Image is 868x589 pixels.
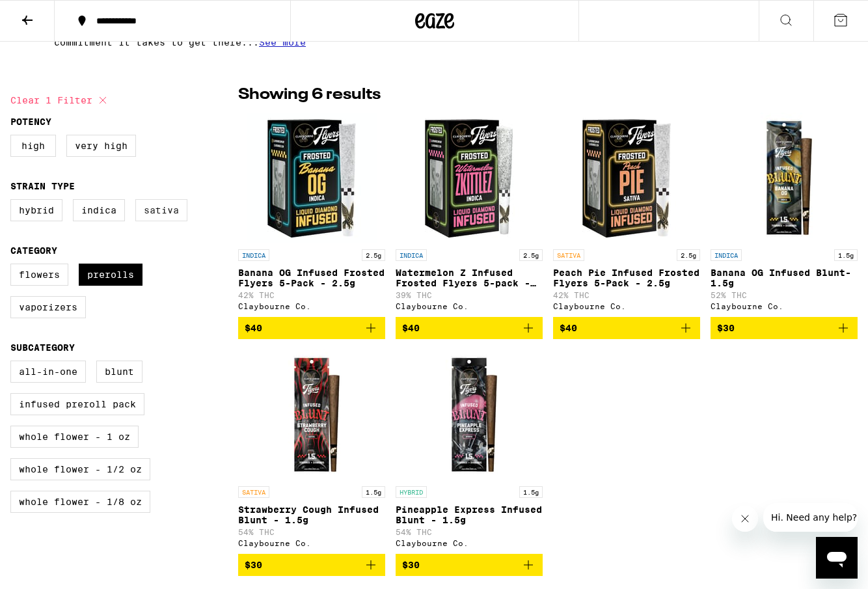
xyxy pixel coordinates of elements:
div: Claybourne Co. [396,302,543,310]
legend: Strain Type [10,181,75,191]
a: Open page for Peach Pie Infused Frosted Flyers 5-Pack - 2.5g from Claybourne Co. [553,113,700,317]
p: 42% THC [238,291,385,299]
legend: Subcategory [10,342,75,353]
p: 1.5g [519,486,543,498]
a: Open page for Strawberry Cough Infused Blunt - 1.5g from Claybourne Co. [238,349,385,554]
p: 54% THC [238,528,385,536]
button: Add to bag [396,554,543,576]
p: Pineapple Express Infused Blunt - 1.5g [396,504,543,525]
p: HYBRID [396,486,427,498]
label: Sativa [135,199,187,221]
label: High [10,135,56,157]
a: Open page for Watermelon Z Infused Frosted Flyers 5-pack - 2.5g from Claybourne Co. [396,113,543,317]
div: Claybourne Co. [711,302,858,310]
span: $40 [402,323,420,333]
label: Whole Flower - 1 oz [10,426,139,448]
img: Claybourne Co. - Watermelon Z Infused Frosted Flyers 5-pack - 2.5g [404,113,534,243]
legend: Potency [10,116,51,127]
iframe: Message from company [763,503,858,532]
p: 2.5g [677,249,700,261]
img: Claybourne Co. - Banana OG Infused Blunt- 1.5g [719,113,849,243]
label: Flowers [10,264,68,286]
label: Hybrid [10,199,62,221]
button: Add to bag [396,317,543,339]
span: $40 [560,323,577,333]
span: See more [259,37,306,48]
p: INDICA [711,249,742,261]
label: Blunt [96,361,142,383]
p: 42% THC [553,291,700,299]
p: 2.5g [519,249,543,261]
span: $40 [245,323,262,333]
p: INDICA [396,249,427,261]
img: Claybourne Co. - Pineapple Express Infused Blunt - 1.5g [404,349,534,480]
label: Very High [66,135,136,157]
label: Prerolls [79,264,142,286]
p: Banana OG Infused Frosted Flyers 5-Pack - 2.5g [238,267,385,288]
span: $30 [402,560,420,570]
label: Infused Preroll Pack [10,393,144,415]
p: SATIVA [553,249,584,261]
p: 2.5g [362,249,385,261]
p: 1.5g [362,486,385,498]
p: Strawberry Cough Infused Blunt - 1.5g [238,504,385,525]
p: SATIVA [238,486,269,498]
label: Indica [73,199,125,221]
p: 39% THC [396,291,543,299]
div: Claybourne Co. [238,539,385,547]
a: Open page for Banana OG Infused Blunt- 1.5g from Claybourne Co. [711,113,858,317]
img: Claybourne Co. - Banana OG Infused Frosted Flyers 5-Pack - 2.5g [247,113,377,243]
p: Showing 6 results [238,84,381,106]
p: 1.5g [834,249,858,261]
p: Peach Pie Infused Frosted Flyers 5-Pack - 2.5g [553,267,700,288]
label: All-In-One [10,361,86,383]
div: Claybourne Co. [238,302,385,310]
button: Add to bag [553,317,700,339]
span: $30 [717,323,735,333]
label: Whole Flower - 1/2 oz [10,458,150,480]
div: Claybourne Co. [553,302,700,310]
p: Banana OG Infused Blunt- 1.5g [711,267,858,288]
button: Add to bag [238,317,385,339]
label: Whole Flower - 1/8 oz [10,491,150,513]
a: Open page for Banana OG Infused Frosted Flyers 5-Pack - 2.5g from Claybourne Co. [238,113,385,317]
button: Add to bag [711,317,858,339]
p: INDICA [238,249,269,261]
p: 54% THC [396,528,543,536]
div: Claybourne Co. [396,539,543,547]
a: Open page for Pineapple Express Infused Blunt - 1.5g from Claybourne Co. [396,349,543,554]
span: $30 [245,560,262,570]
button: Add to bag [238,554,385,576]
label: Vaporizers [10,296,86,318]
button: Clear 1 filter [10,84,111,116]
iframe: Button to launch messaging window [816,537,858,579]
img: Claybourne Co. - Strawberry Cough Infused Blunt - 1.5g [247,349,377,480]
iframe: Close message [732,506,758,532]
legend: Category [10,245,57,256]
p: 52% THC [711,291,858,299]
p: Watermelon Z Infused Frosted Flyers 5-pack - 2.5g [396,267,543,288]
img: Claybourne Co. - Peach Pie Infused Frosted Flyers 5-Pack - 2.5g [562,113,692,243]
